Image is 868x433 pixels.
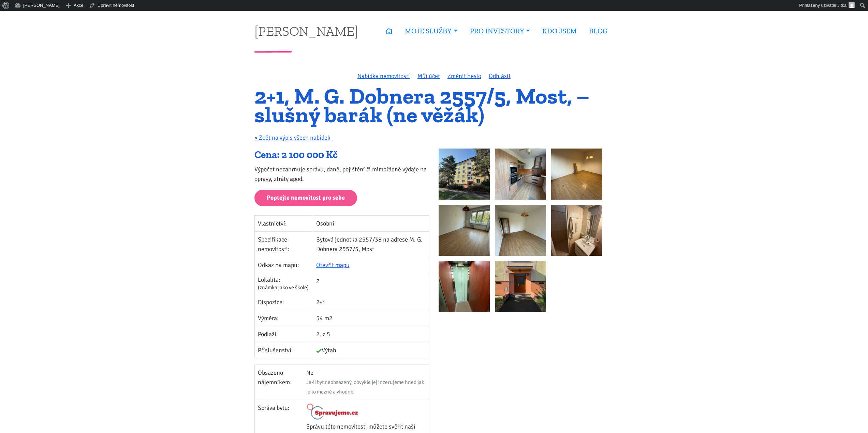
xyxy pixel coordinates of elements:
a: Změnit heslo [447,72,481,80]
td: Osobní [313,216,429,232]
a: Odhlásit [489,72,511,80]
td: Dispozice: [255,294,313,310]
a: Otevřít mapu [316,261,350,269]
div: Je-li byt neobsazený, obvykle jej inzerujeme hned jak je to možné a vhodné. [306,377,426,397]
td: Lokalita: [255,273,313,294]
a: [PERSON_NAME] [254,24,358,37]
a: Poptejte nemovitost pro sebe [254,190,357,206]
a: « Zpět na výpis všech nabídek [254,134,330,141]
td: Bytová jednotka 2557/38 na adrese M. G. Dobnera 2557/5, Most [313,232,429,257]
a: Můj účet [417,72,440,80]
span: (známka jako ve škole) [258,284,309,291]
td: Podlaží: [255,326,313,342]
td: 2 [313,273,429,294]
a: Nabídka nemovitostí [357,72,410,80]
td: Vlastnictví: [255,216,313,232]
h1: 2+1, M. G. Dobnera 2557/5, Most, – slušný barák (ne věžák) [254,87,614,124]
td: Výtah [313,342,429,358]
td: Specifikace nemovitosti: [255,232,313,257]
a: KDO JSEM [536,23,583,39]
td: Ne [303,365,429,400]
td: Odkaz na mapu: [255,257,313,273]
a: MOJE SLUŽBY [399,23,464,39]
td: 54 m2 [313,310,429,326]
p: Výpočet nezahrnuje správu, daně, pojištění či mimořádné výdaje na opravy, ztráty apod. [254,165,429,184]
td: 2. z 5 [313,326,429,342]
a: PRO INVESTORY [464,23,536,39]
span: Jitka [837,3,847,8]
a: BLOG [583,23,614,39]
td: Příslušenství: [255,342,313,358]
div: Cena: 2 100 000 Kč [254,149,429,161]
img: Logo Spravujeme.cz [306,403,358,420]
td: Výměra: [255,310,313,326]
td: Obsazeno nájemníkem: [255,365,303,400]
td: 2+1 [313,294,429,310]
